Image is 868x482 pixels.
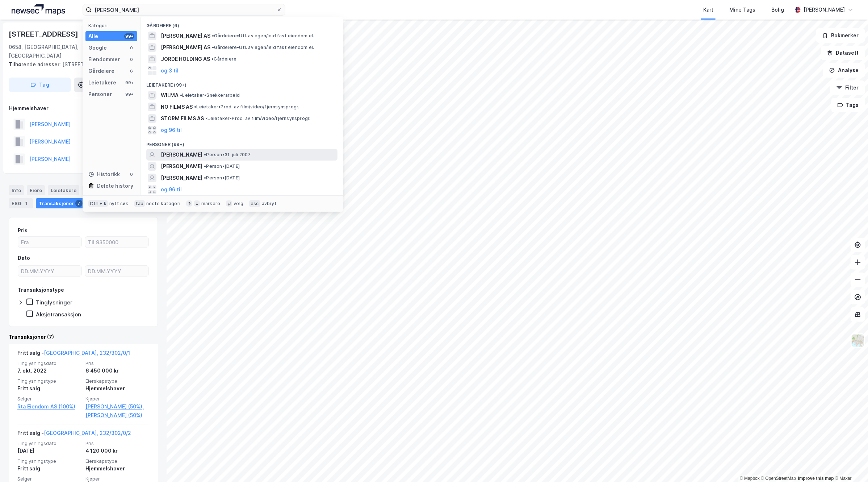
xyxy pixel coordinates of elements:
span: Eierskapstype [85,378,149,384]
input: Søk på adresse, matrikkel, gårdeiere, leietakere eller personer [92,4,276,15]
img: Z [851,334,865,348]
div: [STREET_ADDRESS] [9,28,80,40]
div: Leietakere (99+) [141,76,343,90]
div: [PERSON_NAME] [804,5,845,14]
div: 0 [129,171,134,177]
span: Pris [85,360,149,366]
input: Fra [18,237,81,248]
span: Selger [17,396,81,402]
a: [PERSON_NAME] (50%), [85,402,149,411]
button: og 96 til [161,126,182,134]
a: [PERSON_NAME] (50%) [85,411,149,420]
div: nytt søk [109,201,129,207]
div: 0658, [GEOGRAPHIC_DATA], [GEOGRAPHIC_DATA] [9,43,100,60]
input: DD.MM.YYYY [18,266,81,277]
button: og 3 til [161,66,179,75]
a: Improve this map [798,476,834,481]
span: Leietaker • Prod. av film/video/fjernsynsprogr. [194,104,299,110]
div: Pris [18,226,28,235]
a: [GEOGRAPHIC_DATA], 232/302/0/2 [44,430,131,436]
div: Transaksjoner [36,198,85,208]
button: Bokmerker [816,28,865,43]
span: • [180,92,182,98]
span: Leietaker • Snekkerarbeid [180,92,240,98]
span: STORM FILMS AS [161,114,204,123]
div: neste kategori [146,201,180,207]
span: WILMA [161,91,179,100]
div: ESG [9,198,33,208]
span: JORDE HOLDING AS [161,55,210,63]
div: Fritt salg - [17,349,130,360]
span: • [194,104,196,109]
span: • [205,116,207,121]
div: Alle [88,32,98,41]
div: Hjemmelshaver [85,464,149,473]
div: Leietakere [48,185,79,195]
span: [PERSON_NAME] [161,174,202,182]
span: Selger [17,476,81,482]
input: DD.MM.YYYY [85,266,148,277]
div: Kart [703,5,713,14]
div: Google [88,43,107,52]
span: Person • 31. juli 2007 [204,152,251,158]
div: markere [201,201,220,207]
div: Transaksjoner (7) [9,333,158,341]
div: Bolig [771,5,784,14]
div: 99+ [124,80,134,86]
span: Gårdeiere • Utl. av egen/leid fast eiendom el. [212,45,314,50]
div: 7 [75,200,83,207]
span: Kjøper [85,396,149,402]
div: Tinglysninger [36,299,72,306]
div: Gårdeiere [88,67,114,75]
div: tab [134,200,145,207]
div: Fritt salg [17,384,81,393]
div: Eiendommer [88,55,120,64]
a: [GEOGRAPHIC_DATA], 232/302/0/1 [44,350,130,356]
span: Tinglysningstype [17,458,81,464]
div: Fritt salg [17,464,81,473]
span: [PERSON_NAME] AS [161,43,210,52]
span: • [211,56,214,62]
span: Person • [DATE] [204,175,240,181]
a: Mapbox [740,476,760,481]
div: Info [9,185,24,195]
a: Rta Eiendom AS (100%) [17,402,81,411]
span: Person • [DATE] [204,163,240,169]
span: • [212,33,214,38]
div: esc [249,200,260,207]
span: • [204,175,206,180]
span: Leietaker • Prod. av film/video/fjernsynsprogr. [205,116,310,121]
div: 6 [129,68,134,74]
span: Gårdeiere [211,56,236,62]
div: 4 120 000 kr [85,446,149,455]
div: [STREET_ADDRESS] [9,60,152,69]
div: 1 [23,200,30,207]
div: 99+ [124,91,134,97]
span: Tinglysningstype [17,378,81,384]
div: [DATE] [17,446,81,455]
div: Delete history [97,182,133,190]
span: Tinglysningsdato [17,440,81,446]
span: • [212,45,214,50]
div: Datasett [82,185,109,195]
input: Til 9350000 [85,237,148,248]
div: Gårdeiere (6) [141,17,343,30]
button: Filter [830,80,865,95]
span: NO FILMS AS [161,103,193,111]
div: Eiere [27,185,45,195]
button: Tag [9,78,71,92]
button: og 96 til [161,185,182,194]
button: Analyse [823,63,865,78]
div: 99+ [124,33,134,39]
a: OpenStreetMap [761,476,796,481]
iframe: Chat Widget [832,447,868,482]
span: Pris [85,440,149,446]
div: Hjemmelshaver [9,104,158,113]
span: [PERSON_NAME] [161,162,202,171]
div: Personer (99+) [141,136,343,149]
div: Personer [88,90,112,99]
div: 7. okt. 2022 [17,366,81,375]
div: Fritt salg - [17,429,131,440]
span: [PERSON_NAME] [161,150,202,159]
